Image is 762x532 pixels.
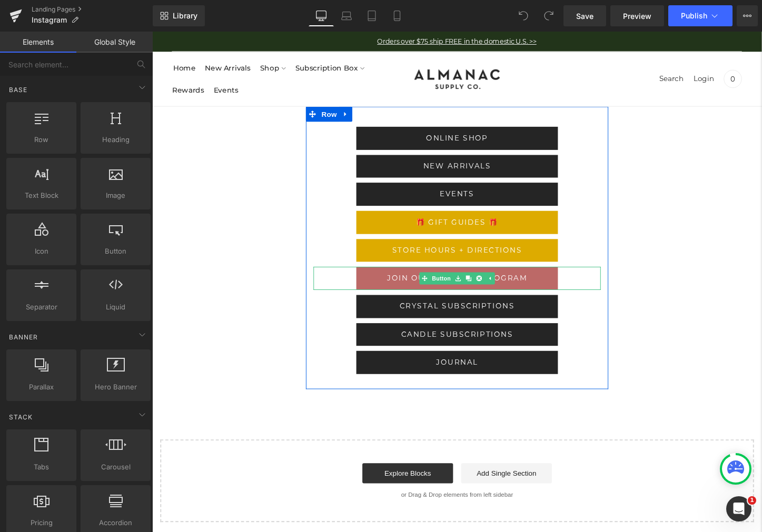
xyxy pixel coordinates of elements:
iframe: Intercom live chat [726,496,751,521]
a: Desktop [309,5,334,26]
span: Publish [681,12,707,20]
span: Save [576,11,593,22]
span: Heading [84,134,147,145]
span: Button [290,252,314,264]
a: CRYSTAL SUBSCRIPTIONS [213,275,424,299]
a: New Arrivals [55,26,103,49]
span: CRYSTAL SUBSCRIPTIONS [259,282,379,292]
span: Row [174,78,195,94]
span: Instagram [32,16,67,24]
span: 0 [599,42,614,57]
a: Home [22,26,45,49]
a: Save element [314,252,325,264]
span: Banner [8,332,39,342]
button: Redo [538,5,559,26]
p: or Drag & Drop elements from left sidebar [25,480,612,488]
a: JOIN OUR REWARDS PROGRAM [213,246,424,270]
a: Open quick search [530,38,555,61]
a: Global Style [76,32,153,53]
a: Rewards [21,49,54,73]
a: Shop [113,26,140,49]
a: New Library [153,5,205,26]
span: Tabs [9,461,73,473]
span: STORE HOURS + DIRECTIONS [251,224,387,233]
span: Accordion [84,517,147,528]
span: Button [84,246,147,257]
span: Text Block [9,190,73,201]
a: 0 [597,38,616,61]
a: Clone Element [325,252,336,264]
span: Separator [9,302,73,313]
span: 1 [748,496,756,505]
span: CANDLE SUBSCRIPTIONS [260,312,377,321]
a: Expand / Collapse [195,78,209,94]
span: Pricing [9,517,73,528]
span: Carousel [84,461,147,473]
span: Liquid [84,302,147,313]
span: Preview [623,11,651,22]
a: STORE HOURS + DIRECTIONS [213,217,424,241]
span: NEW ARRIVALS [283,136,354,145]
span: Parallax [9,382,73,393]
button: Publish [668,5,733,26]
span: ONLINE SHOP [286,106,351,116]
a: ONLINE SHOP [213,99,424,124]
span: Base [8,85,28,95]
span: Image [84,190,147,201]
a: CANDLE SUBSCRIPTIONS [213,305,424,329]
span: Hero Banner [84,382,147,393]
a: Tablet [359,5,384,26]
span: Row [9,134,73,145]
a: Expand / Collapse [347,252,358,264]
a: Mobile [384,5,410,26]
div: Search [530,43,555,56]
a: Add Single Section [323,451,418,472]
a: Orders over $75 ship FREE in the domestic U.S. >> [235,6,402,14]
a: Explore Blocks [220,451,314,472]
span: JOIN OUR REWARDS PROGRAM [245,253,392,262]
span: Stack [8,412,34,422]
a: 🎁 GIFT GUIDES 🎁 [213,187,424,212]
a: Landing Pages [32,5,153,14]
a: EVENTS [213,158,424,182]
span: 🎁 GIFT GUIDES 🎁 [275,194,362,204]
span: JOURNAL [297,340,341,350]
button: Undo [513,5,534,26]
a: Delete Element [336,252,347,264]
img: Almanac Supply Co. [274,39,363,60]
span: Icon [9,246,73,257]
span: EVENTS [301,165,337,174]
button: More [737,5,758,26]
a: NEW ARRIVALS [213,129,424,153]
span: Library [173,11,197,21]
a: Subscription Box [150,26,222,49]
a: Login [566,38,587,61]
a: Laptop [334,5,359,26]
a: Preview [610,5,664,26]
a: JOURNAL [213,334,424,358]
a: Events [64,49,90,73]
